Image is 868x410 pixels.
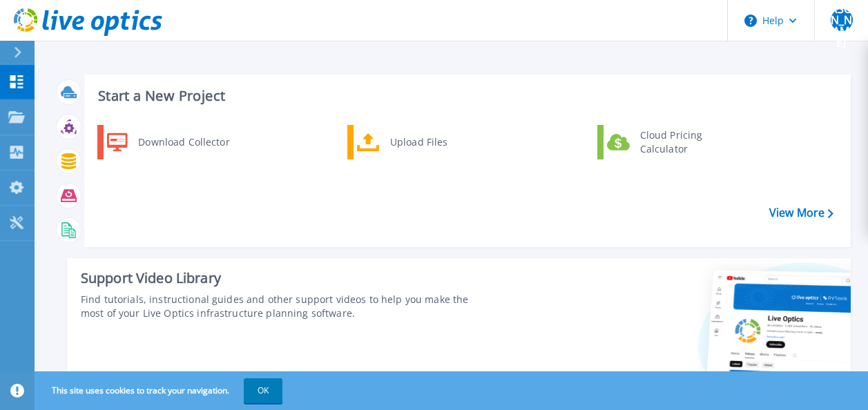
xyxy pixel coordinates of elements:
[383,128,485,156] div: Upload Files
[347,125,489,159] a: Upload Files
[633,128,735,156] div: Cloud Pricing Calculator
[244,378,282,403] button: OK
[97,125,239,159] a: Download Collector
[597,125,739,159] a: Cloud Pricing Calculator
[98,88,833,104] h3: Start a New Project
[81,269,488,287] div: Support Video Library
[81,293,488,320] div: Find tutorials, instructional guides and other support videos to help you make the most of your L...
[38,378,282,403] span: This site uses cookies to track your navigation.
[769,206,833,219] a: View More
[131,128,235,156] div: Download Collector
